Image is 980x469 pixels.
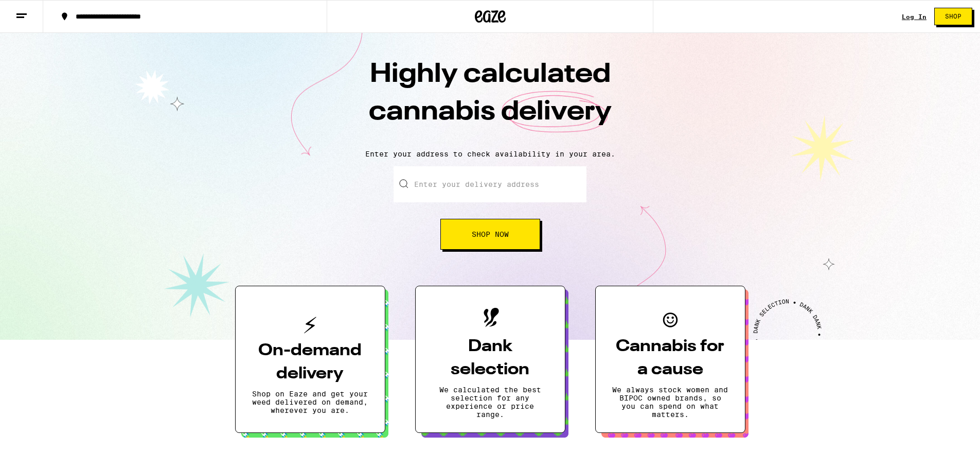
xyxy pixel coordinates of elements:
[612,335,728,381] h3: Cannabis for a cause
[252,390,368,414] p: Shop on Eaze and get your weed delivered on demand, wherever you are.
[440,219,540,250] button: Shop Now
[432,386,548,419] p: We calculated the best selection for any experience or price range.
[902,13,926,20] a: Log In
[394,166,586,202] input: Enter your delivery address
[310,56,670,142] h1: Highly calculated cannabis delivery
[472,231,509,238] span: Shop Now
[415,286,565,433] button: Dank selectionWe calculated the best selection for any experience or price range.
[432,335,548,381] h3: Dank selection
[934,8,972,25] button: Shop
[945,13,961,20] span: Shop
[235,286,385,433] button: On-demand deliveryShop on Eaze and get your weed delivered on demand, wherever you are.
[612,386,728,419] p: We always stock women and BIPOC owned brands, so you can spend on what matters.
[926,8,980,25] a: Shop
[252,339,368,386] h3: On-demand delivery
[10,150,970,158] p: Enter your address to check availability in your area.
[595,286,745,433] button: Cannabis for a causeWe always stock women and BIPOC owned brands, so you can spend on what matters.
